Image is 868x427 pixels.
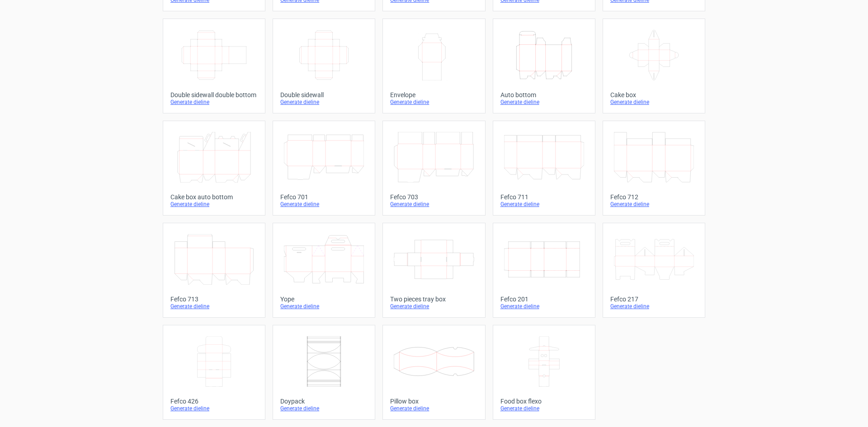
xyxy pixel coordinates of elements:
div: Generate dieline [170,303,258,310]
div: Generate dieline [390,99,477,106]
div: Yope [280,296,368,303]
div: Generate dieline [390,201,477,208]
div: Fefco 701 [280,193,368,201]
div: Generate dieline [170,99,258,106]
div: Generate dieline [500,303,588,310]
div: Fefco 712 [610,193,698,201]
div: Two pieces tray box [390,296,477,303]
div: Cake box [610,91,698,99]
div: Double sidewall [280,91,368,99]
div: Fefco 217 [610,296,698,303]
a: Fefco 711Generate dieline [493,121,595,216]
a: Pillow boxGenerate dieline [382,325,485,420]
a: Fefco 712Generate dieline [603,121,705,216]
div: Generate dieline [610,99,698,106]
div: Generate dieline [280,303,368,310]
a: Food box flexoGenerate dieline [493,325,595,420]
div: Fefco 703 [390,193,477,201]
a: Cake boxGenerate dieline [603,19,705,113]
a: Double sidewall double bottomGenerate dieline [163,19,265,113]
div: Doypack [280,398,368,405]
div: Generate dieline [390,303,477,310]
div: Fefco 713 [170,296,258,303]
a: Double sidewallGenerate dieline [273,19,375,113]
div: Fefco 711 [500,193,588,201]
a: Fefco 703Generate dieline [382,121,485,216]
a: Fefco 426Generate dieline [163,325,265,420]
a: Auto bottomGenerate dieline [493,19,595,113]
div: Generate dieline [280,99,368,106]
div: Double sidewall double bottom [170,91,258,99]
div: Envelope [390,91,477,99]
a: Two pieces tray boxGenerate dieline [382,223,485,318]
a: Fefco 701Generate dieline [273,121,375,216]
div: Fefco 426 [170,398,258,405]
div: Generate dieline [500,201,588,208]
div: Cake box auto bottom [170,193,258,201]
div: Food box flexo [500,398,588,405]
a: Fefco 713Generate dieline [163,223,265,318]
a: DoypackGenerate dieline [273,325,375,420]
a: Fefco 201Generate dieline [493,223,595,318]
a: Fefco 217Generate dieline [603,223,705,318]
div: Generate dieline [390,405,477,412]
div: Fefco 201 [500,296,588,303]
div: Generate dieline [170,405,258,412]
a: Cake box auto bottomGenerate dieline [163,121,265,216]
div: Generate dieline [280,201,368,208]
div: Generate dieline [500,405,588,412]
div: Auto bottom [500,91,588,99]
div: Generate dieline [500,99,588,106]
div: Pillow box [390,398,477,405]
a: EnvelopeGenerate dieline [382,19,485,113]
a: YopeGenerate dieline [273,223,375,318]
div: Generate dieline [610,201,698,208]
div: Generate dieline [280,405,368,412]
div: Generate dieline [170,201,258,208]
div: Generate dieline [610,303,698,310]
